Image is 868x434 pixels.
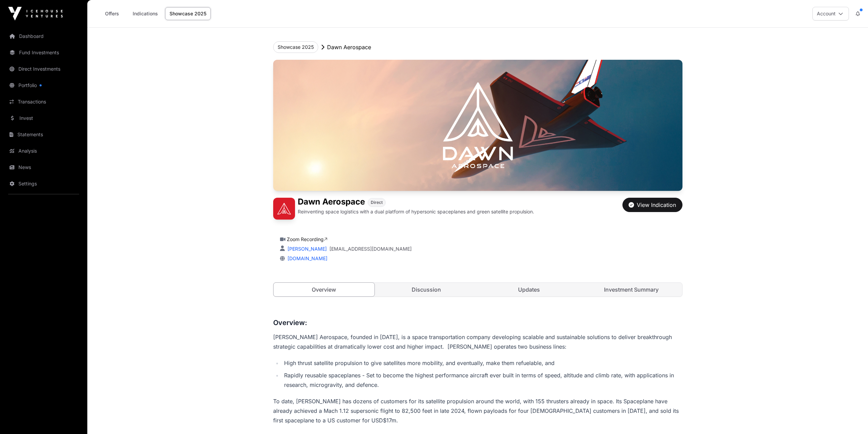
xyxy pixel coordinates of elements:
[629,201,676,209] div: View Indication
[282,370,682,390] li: Rapidly reusable spaceplanes - Set to become the highest performance aircraft ever built in terms...
[8,7,63,20] img: Icehouse Ventures Logo
[5,111,82,126] a: Invest
[622,198,682,212] button: View Indication
[812,7,849,20] button: Account
[479,283,580,296] a: Updates
[327,43,371,51] p: Dawn Aerospace
[5,127,82,142] a: Statements
[329,246,412,252] a: [EMAIL_ADDRESS][DOMAIN_NAME]
[273,332,682,351] p: [PERSON_NAME] Aerospace, founded in [DATE], is a space transportation company developing scalable...
[371,200,383,205] span: Direct
[165,7,211,20] a: Showcase 2025
[5,29,82,44] a: Dashboard
[834,401,868,434] iframe: Chat Widget
[273,317,682,328] h3: Overview:
[5,78,82,93] a: Portfolio
[376,283,477,296] a: Discussion
[273,282,375,297] a: Overview
[274,283,682,296] nav: Tabs
[581,283,682,296] a: Investment Summary
[5,160,82,175] a: News
[5,176,82,191] a: Settings
[128,7,162,20] a: Indications
[5,61,82,76] a: Direct Investments
[298,208,534,215] p: Reinventing space logistics with a dual platform of hypersonic spaceplanes and green satellite pr...
[282,358,682,368] li: High thrust satellite propulsion to give satellites more mobility, and eventually, make them refu...
[273,198,295,220] img: Dawn Aerospace
[287,236,327,242] a: Zoom Recording
[273,41,318,53] button: Showcase 2025
[298,198,365,207] h1: Dawn Aerospace
[5,45,82,60] a: Fund Investments
[285,255,327,261] a: [DOMAIN_NAME]
[5,143,82,158] a: Analysis
[273,396,682,425] p: To date, [PERSON_NAME] has dozens of customers for its satellite propulsion around the world, wit...
[286,246,327,252] a: [PERSON_NAME]
[622,205,682,211] a: View Indication
[273,60,682,191] img: Dawn Aerospace
[98,7,126,20] a: Offers
[5,94,82,109] a: Transactions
